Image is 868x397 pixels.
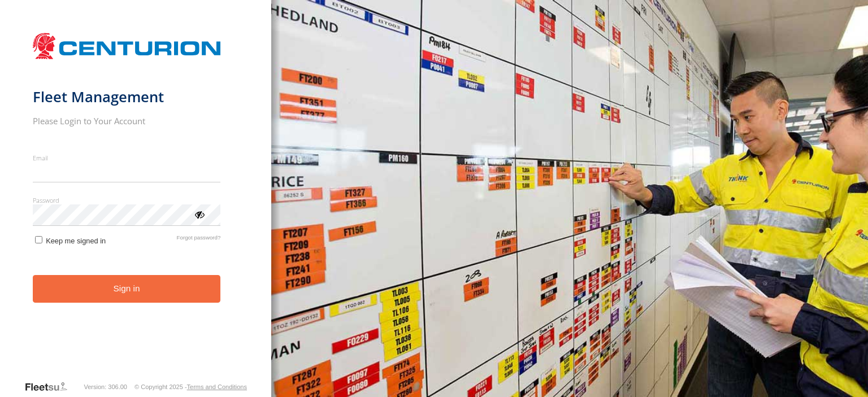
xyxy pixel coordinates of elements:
span: Keep me signed in [46,237,106,245]
img: Centurion Transport [33,32,221,60]
input: Keep me signed in [35,236,42,243]
button: Sign in [33,275,221,303]
label: Password [33,196,221,204]
a: Terms and Conditions [187,383,247,390]
a: Forgot password? [177,234,221,245]
label: Email [33,154,221,162]
div: ViewPassword [193,208,205,220]
h2: Please Login to Your Account [33,115,221,126]
form: main [33,27,239,380]
div: Version: 306.00 [84,383,127,390]
div: © Copyright 2025 - [134,383,247,390]
h1: Fleet Management [33,88,221,106]
a: Visit our Website [24,381,76,392]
